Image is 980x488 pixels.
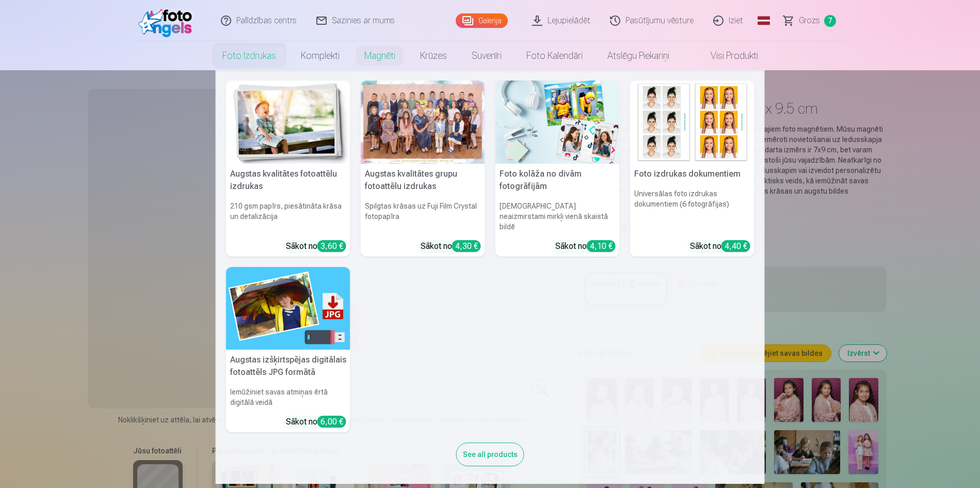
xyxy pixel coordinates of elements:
a: Magnēti [352,41,408,70]
a: Visi produkti [682,41,770,70]
img: Augstas izšķirtspējas digitālais fotoattēls JPG formātā [226,267,350,350]
a: Atslēgu piekariņi [595,41,682,70]
a: Suvenīri [459,41,514,70]
div: 4,30 € [452,240,481,252]
div: Sākot no [690,240,750,253]
span: Grozs [799,14,820,27]
a: Komplekti [288,41,352,70]
h5: Foto izdrukas dokumentiem [630,164,754,184]
img: /fa1 [138,4,198,37]
a: Foto izdrukas [210,41,288,70]
a: Krūzes [408,41,459,70]
h5: Foto kolāža no divām fotogrāfijām [495,164,620,197]
h6: Iemūžiniet savas atmiņas ērtā digitālā veidā [226,383,350,412]
a: Augstas izšķirtspējas digitālais fotoattēls JPG formātāAugstas izšķirtspējas digitālais fotoattēl... [226,267,350,433]
div: Sākot no [286,416,346,428]
h6: Spilgtas krāsas uz Fuji Film Crystal fotopapīra [361,197,485,236]
div: 6,00 € [317,416,346,428]
h6: Universālas foto izdrukas dokumentiem (6 fotogrāfijas) [630,184,754,236]
div: 4,10 € [587,240,616,252]
h5: Augstas izšķirtspējas digitālais fotoattēls JPG formātā [226,350,350,383]
img: Augstas kvalitātes fotoattēlu izdrukas [226,81,350,164]
div: See all products [456,443,524,466]
h6: [DEMOGRAPHIC_DATA] neaizmirstami mirkļi vienā skaistā bildē [495,197,620,236]
div: Sākot no [421,240,481,253]
div: Sākot no [555,240,616,253]
h6: 210 gsm papīrs, piesātināta krāsa un detalizācija [226,197,350,236]
div: 4,40 € [721,240,750,252]
a: Augstas kvalitātes grupu fotoattēlu izdrukasSpilgtas krāsas uz Fuji Film Crystal fotopapīraSākot ... [361,81,485,257]
a: Foto kolāža no divām fotogrāfijāmFoto kolāža no divām fotogrāfijām[DEMOGRAPHIC_DATA] neaizmirstam... [495,81,620,257]
span: 7 [824,15,836,27]
h5: Augstas kvalitātes fotoattēlu izdrukas [226,164,350,197]
img: Foto kolāža no divām fotogrāfijām [495,81,620,164]
a: Foto izdrukas dokumentiemFoto izdrukas dokumentiemUniversālas foto izdrukas dokumentiem (6 fotogr... [630,81,754,257]
a: Galerija [456,13,508,28]
a: See all products [456,448,524,459]
img: Foto izdrukas dokumentiem [630,81,754,164]
div: 3,60 € [317,240,346,252]
a: Augstas kvalitātes fotoattēlu izdrukasAugstas kvalitātes fotoattēlu izdrukas210 gsm papīrs, piesā... [226,81,350,257]
div: Sākot no [286,240,346,253]
a: Foto kalendāri [514,41,595,70]
h5: Augstas kvalitātes grupu fotoattēlu izdrukas [361,164,485,197]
